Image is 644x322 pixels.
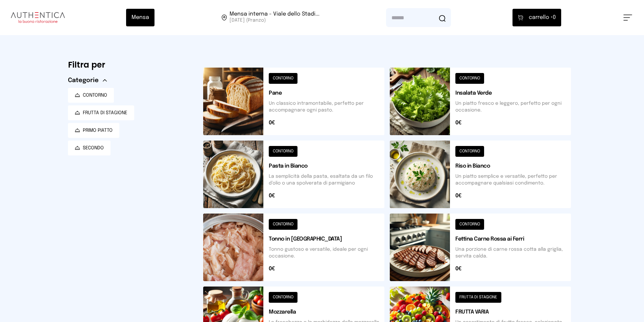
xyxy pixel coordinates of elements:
[529,14,556,22] span: 0
[68,123,119,138] button: PRIMO PIATTO
[83,145,104,151] span: SECONDO
[126,9,154,26] button: Mensa
[230,11,319,24] span: Viale dello Stadio, 77, 05100 Terni TR, Italia
[11,12,65,23] img: logo.8f33a47.png
[83,127,113,134] span: PRIMO PIATTO
[68,59,192,70] h6: Filtra per
[68,141,111,155] button: SECONDO
[68,105,134,120] button: FRUTTA DI STAGIONE
[529,14,553,22] span: carrello •
[83,109,127,116] span: FRUTTA DI STAGIONE
[68,76,99,85] span: Categorie
[512,9,561,26] button: carrello •0
[68,76,107,85] button: Categorie
[83,92,107,99] span: CONTORNO
[68,88,114,103] button: CONTORNO
[230,17,319,24] span: [DATE] (Pranzo)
